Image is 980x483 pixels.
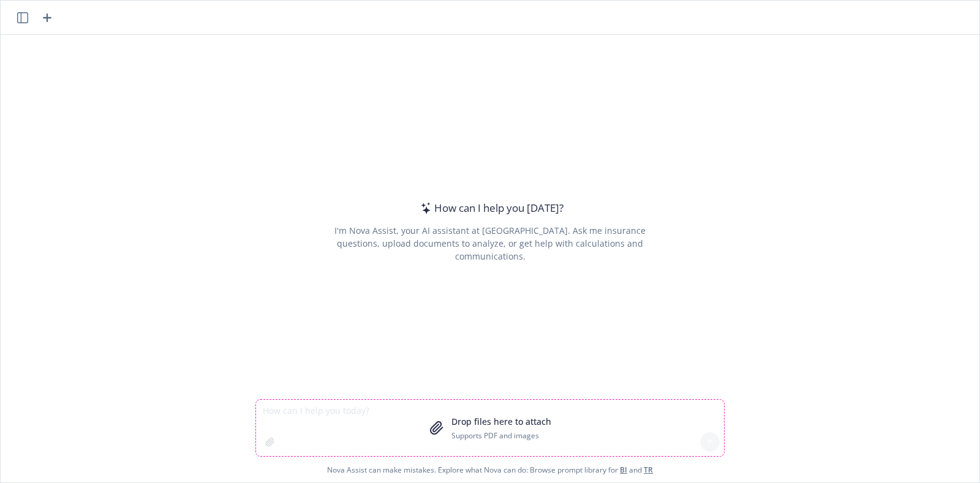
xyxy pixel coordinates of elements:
[644,465,653,475] a: TR
[451,430,551,441] p: Supports PDF and images
[317,224,662,263] div: I'm Nova Assist, your AI assistant at [GEOGRAPHIC_DATA]. Ask me insurance questions, upload docum...
[620,465,627,475] a: BI
[451,415,551,428] p: Drop files here to attach
[6,457,974,482] span: Nova Assist can make mistakes. Explore what Nova can do: Browse prompt library for and
[417,200,563,216] div: How can I help you [DATE]?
